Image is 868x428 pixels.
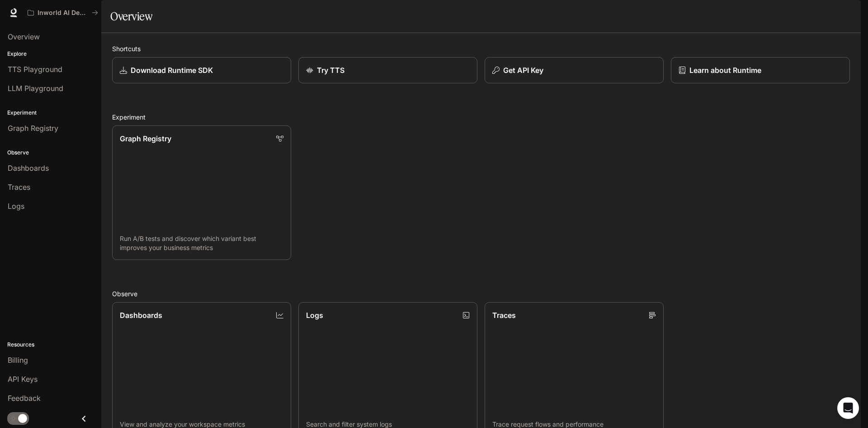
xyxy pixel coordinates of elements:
p: Run A/B tests and discover which variant best improves your business metrics [120,234,283,252]
p: Dashboards [120,310,162,321]
a: Download Runtime SDK [112,57,291,83]
p: Graph Registry [120,133,171,144]
a: Try TTS [298,57,477,83]
p: Traces [492,310,516,321]
p: Download Runtime SDK [131,65,213,76]
button: All workspaces [24,4,102,22]
p: Learn about Runtime [689,65,761,76]
button: Get API Key [485,57,664,83]
p: Try TTS [317,65,344,76]
h2: Experiment [112,112,850,122]
p: Inworld AI Demos [38,9,88,17]
p: Logs [306,310,323,321]
a: Learn about Runtime [671,57,850,83]
p: Get API Key [503,65,543,76]
h2: Observe [112,289,850,298]
h1: Overview [110,7,152,25]
a: Graph RegistryRun A/B tests and discover which variant best improves your business metrics [112,125,291,260]
h2: Shortcuts [112,44,850,53]
div: Open Intercom Messenger [837,397,859,419]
